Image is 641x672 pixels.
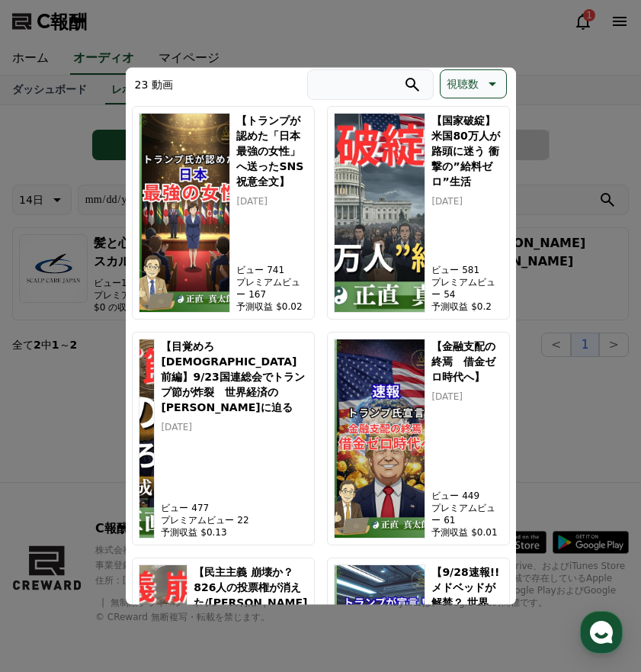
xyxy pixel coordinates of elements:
p: 予測収益 $0.01 [431,526,502,538]
h5: 【9/28速報!! メドベッドが解禁？ 世界初!未来医療の幕開けだ】 [431,564,502,640]
h5: 【トランプが認めた「日本最強の女性」へ送ったSNS祝意全文】 [236,112,307,188]
span: 設定 [236,506,254,519]
img: 【国家破綻】 米国80万人が路頭に迷う 衝撃の”給料ゼロ”生活 [334,112,426,312]
p: 23 動画 [135,76,173,92]
h5: 【国家破綻】 米国80万人が路頭に迷う 衝撃の”給料ゼロ”生活 [431,112,502,188]
p: プレミアムビュー 54 [431,275,502,300]
a: チャット [101,484,197,522]
span: チャット [130,507,167,519]
img: 【金融支配の終焉 借金ゼロ時代へ】 [334,338,426,538]
p: 予測収益 $0.2 [431,300,502,312]
p: ビュー 741 [236,263,307,275]
p: 予測収益 $0.13 [161,526,307,538]
p: プレミアムビュー 167 [236,275,307,300]
p: プレミアムビュー 61 [431,501,502,526]
button: 【国家破綻】 米国80万人が路頭に迷う 衝撃の”給料ゼロ”生活 【国家破綻】 米国80万人が路頭に迷う 衝撃の”給料ゼロ”生活 [DATE] ビュー 581 プレミアムビュー 54 予測収益 $0.2 [327,105,510,319]
p: [DATE] [431,195,502,207]
span: ホーム [39,506,66,519]
button: 【金融支配の終焉 借金ゼロ時代へ】 【金融支配の終焉 借金ゼロ時代へ】 [DATE] ビュー 449 プレミアムビュー 61 予測収益 $0.01 [327,331,510,545]
a: 設定 [197,484,293,522]
a: ホーム [5,484,101,522]
button: 【トランプが認めた「日本最強の女性」へ送ったSNS祝意全文】 【トランプが認めた「日本最強の女性」へ送ったSNS祝意全文】 [DATE] ビュー 741 プレミアムビュー 167 予測収益 $0.02 [132,105,315,319]
p: [DATE] [161,420,307,432]
h5: 【金融支配の終焉 借金ゼロ時代へ】 [431,338,502,384]
h5: 【民主主義 崩壊か？ 826人の投票権が消えた/[PERSON_NAME]逆転![PERSON_NAME]失速の修羅場】 [194,564,307,655]
p: [DATE] [431,390,502,402]
p: 予測収益 $0.02 [236,300,307,312]
h5: 【目覚めろ[DEMOGRAPHIC_DATA] 前編】9/23国連総会でトランプ節が炸裂 世界経済の[PERSON_NAME]に迫る [161,338,307,414]
p: ビュー 449 [431,489,502,501]
p: ビュー 581 [431,263,502,275]
button: 視聴数 [440,69,507,98]
p: プレミアムビュー 22 [161,513,307,526]
button: 【目覚めろ日本人 前編】9/23国連総会でトランプ節が炸裂 世界経済の真実に迫る 【目覚めろ[DEMOGRAPHIC_DATA] 前編】9/23国連総会でトランプ節が炸裂 世界経済の[PERSO... [132,331,315,545]
p: [DATE] [236,195,307,207]
p: 視聴数 [447,72,479,94]
div: モーダル [126,67,516,605]
p: ビュー 477 [161,501,307,513]
img: 【目覚めろ日本人 前編】9/23国連総会でトランプ節が炸裂 世界経済の真実に迫る [139,338,155,538]
img: 【トランプが認めた「日本最強の女性」へ送ったSNS祝意全文】 [139,112,231,312]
